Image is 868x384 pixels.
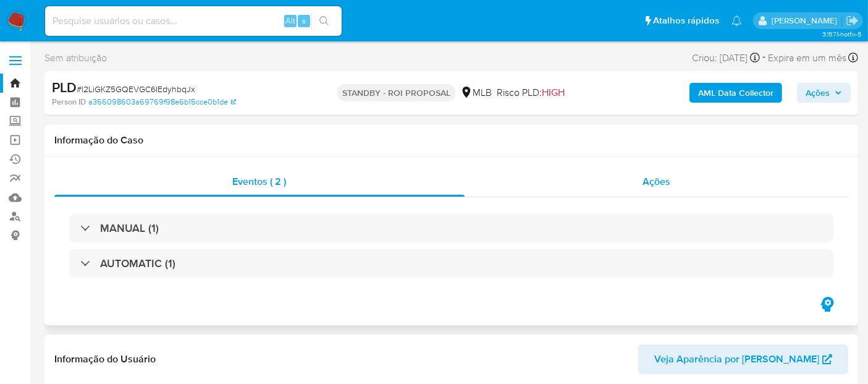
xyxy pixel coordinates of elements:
button: Ações [797,83,851,103]
div: MLB [460,86,492,100]
button: Veja Aparência por [PERSON_NAME] [638,344,848,374]
b: Person ID [52,96,86,108]
h3: AUTOMATIC (1) [100,257,175,270]
span: Alt [285,15,295,27]
span: Ações [806,83,830,103]
p: STANDBY - ROI PROPOSAL [337,84,455,101]
b: AML Data Collector [698,83,773,103]
span: Sem atribuição [44,51,107,65]
a: a366098603a69769f98e6b15cce0b1de [88,96,236,108]
h1: Informação do Caso [54,134,848,147]
div: AUTOMATIC (1) [69,249,833,278]
span: - [762,49,765,66]
a: Sair [846,14,859,27]
span: s [302,15,306,27]
b: PLD [52,77,77,97]
h1: Informação do Usuário [54,353,156,365]
div: Criou: [DATE] [692,49,760,66]
div: MANUAL (1) [69,214,833,242]
span: # l2LiGKZ5GQEVGC6IEdyhbqJx [77,83,195,95]
input: Pesquise usuários ou casos... [45,13,342,29]
span: HIGH [542,85,565,100]
span: Veja Aparência por [PERSON_NAME] [654,344,819,374]
span: Eventos ( 2 ) [232,174,286,189]
span: Ações [643,174,670,189]
a: Notificações [731,15,742,26]
button: search-icon [311,12,337,30]
span: Atalhos rápidos [653,14,719,27]
span: Expira em um mês [768,51,846,65]
button: AML Data Collector [689,83,782,103]
span: Risco PLD: [497,86,565,100]
h3: MANUAL (1) [100,221,159,235]
p: erico.trevizan@mercadopago.com.br [772,15,841,27]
